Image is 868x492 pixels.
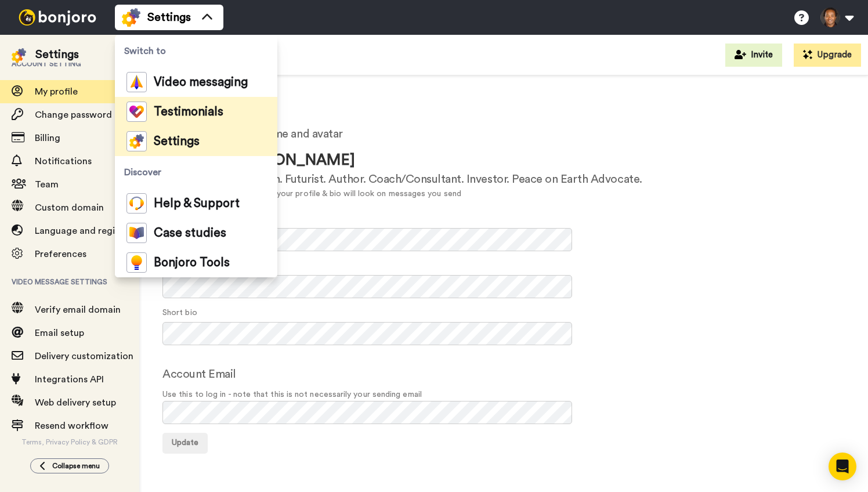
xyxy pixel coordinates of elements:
[35,305,121,314] span: Verify email domain
[35,46,79,63] div: Settings
[154,77,248,88] span: Video messaging
[154,257,230,269] span: Bonjoro Tools
[35,352,133,361] span: Delivery customization
[162,128,845,140] h2: Update your email, name and avatar
[162,433,208,454] button: Update
[35,133,60,143] span: Billing
[35,226,126,236] span: Language and region
[35,328,84,338] span: Email setup
[35,398,116,407] span: Web delivery setup
[35,375,104,384] span: Integrations API
[35,203,104,212] span: Custom domain
[35,249,86,259] span: Preferences
[794,44,861,67] button: Upgrade
[126,193,147,214] img: help-and-support-colored.svg
[147,9,191,26] span: Settings
[126,131,147,151] img: settings-colored.svg
[154,136,200,147] span: Settings
[126,72,147,92] img: vm-color.svg
[154,106,223,118] span: Testimonials
[162,389,845,401] span: Use this to log in - note that this is not necessarily your sending email
[829,453,856,480] div: Open Intercom Messenger
[115,35,277,67] span: Switch to
[232,171,642,188] div: Polymath. Futurist. Author. Coach/Consultant. Investor. Peace on Earth Advocate.
[115,189,277,218] a: Help & Support
[232,188,642,200] div: This is how your profile & bio will look on messages you send
[154,227,226,239] span: Case studies
[35,157,92,166] span: Notifications
[115,218,277,248] a: Case studies
[154,198,240,209] span: Help & Support
[126,102,147,122] img: tm-color.svg
[172,439,198,447] span: Update
[162,366,236,383] label: Account Email
[126,223,147,243] img: case-study-colored.svg
[35,421,108,430] span: Resend workflow
[115,97,277,126] a: Testimonials
[14,9,101,26] img: bj-logo-header-white.svg
[725,44,782,67] button: Invite
[115,67,277,97] a: Video messaging
[115,126,277,156] a: Settings
[12,48,26,63] img: settings-colored.svg
[232,150,642,171] div: [PERSON_NAME]
[162,110,845,127] h1: Your profile
[35,110,112,120] span: Change password
[115,156,277,189] span: Discover
[30,458,109,473] button: Collapse menu
[122,8,140,27] img: settings-colored.svg
[126,252,147,273] img: bj-tools-colored.svg
[35,87,78,96] span: My profile
[35,180,59,189] span: Team
[52,461,100,471] span: Collapse menu
[115,248,277,277] a: Bonjoro Tools
[162,307,197,319] label: Short bio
